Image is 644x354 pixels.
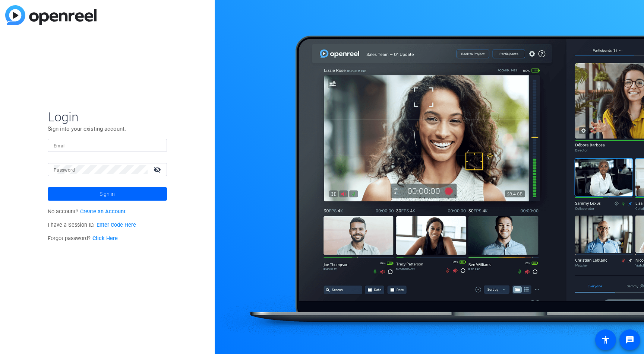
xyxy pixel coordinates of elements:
a: Enter Code Here [97,222,136,228]
mat-icon: message [625,335,634,344]
span: Forgot password? [48,235,118,242]
mat-label: Email [54,143,66,149]
mat-icon: accessibility [601,335,610,344]
span: No account? [48,208,126,215]
a: Click Here [92,235,118,242]
input: Enter Email Address [54,141,161,150]
a: Create an Account [80,208,126,215]
mat-icon: visibility_off [149,164,167,175]
mat-label: Password [54,168,75,173]
span: Login [48,109,167,125]
img: blue-gradient.svg [5,5,97,25]
span: Sign in [100,185,115,203]
p: Sign into your existing account. [48,125,167,133]
button: Sign in [48,187,167,201]
span: I have a Session ID. [48,222,136,228]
